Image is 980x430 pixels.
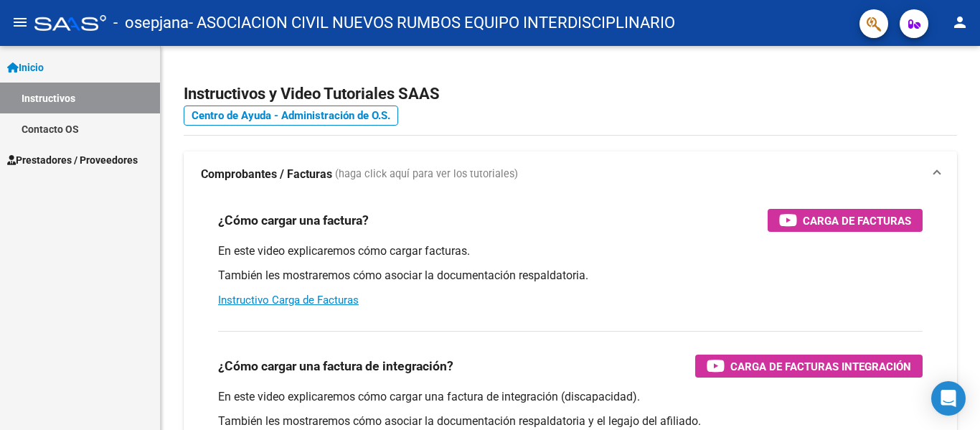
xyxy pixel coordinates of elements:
[184,151,957,197] mat-expansion-panel-header: Comprobantes / Facturas (haga click aquí para ver los tutoriales)
[803,212,911,230] span: Carga de Facturas
[730,357,911,375] span: Carga de Facturas Integración
[113,7,189,39] span: - osepjana
[951,14,969,31] mat-icon: person
[201,167,332,182] strong: Comprobantes / Facturas
[218,268,923,284] p: También les mostraremos cómo asociar la documentación respaldatoria.
[218,389,923,405] p: En este video explicaremos cómo cargar una factura de integración (discapacidad).
[768,209,923,232] button: Carga de Facturas
[11,14,29,31] mat-icon: menu
[7,60,44,75] span: Inicio
[931,381,966,416] div: Open Intercom Messenger
[189,7,675,39] span: - ASOCIACION CIVIL NUEVOS RUMBOS EQUIPO INTERDISCIPLINARIO
[695,355,923,378] button: Carga de Facturas Integración
[218,356,453,376] h3: ¿Cómo cargar una factura de integración?
[184,80,957,108] h2: Instructivos y Video Tutoriales SAAS
[184,106,398,126] a: Centro de Ayuda - Administración de O.S.
[218,243,923,259] p: En este video explicaremos cómo cargar facturas.
[335,167,518,182] span: (haga click aquí para ver los tutoriales)
[218,294,359,307] a: Instructivo Carga de Facturas
[218,210,369,230] h3: ¿Cómo cargar una factura?
[7,152,138,168] span: Prestadores / Proveedores
[218,413,923,429] p: También les mostraremos cómo asociar la documentación respaldatoria y el legajo del afiliado.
